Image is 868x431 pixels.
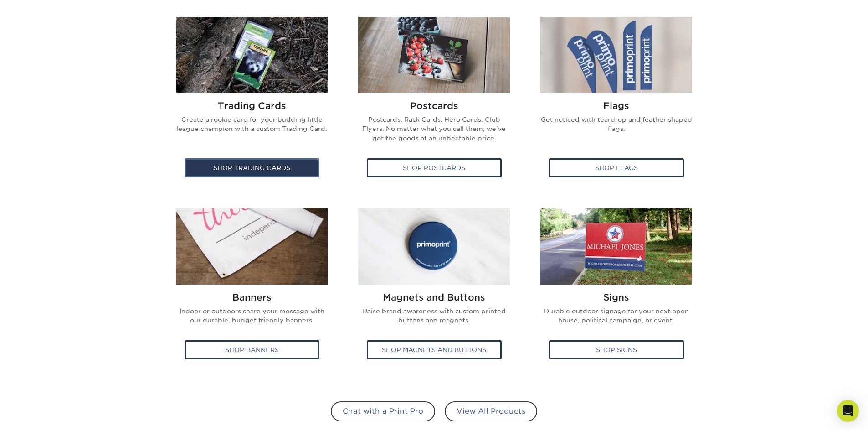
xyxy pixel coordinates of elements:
[357,292,511,303] h2: Magnets and Buttons
[358,208,510,285] img: Magnets and Buttons
[175,306,329,332] p: Indoor or outdoors share your message with our durable, budget friendly banners.
[539,292,693,303] h2: Signs
[168,208,336,369] a: Banners Banners Indoor or outdoors share your message with our durable, budget friendly banners. ...
[331,401,435,421] a: Chat with a Print Pro
[185,158,319,177] div: Shop Trading Cards
[350,17,519,187] a: Postcards Postcards Postcards. Rack Cards. Hero Cards. Club Flyers. No matter what you call them,...
[532,208,701,369] a: Signs Signs Durable outdoor signage for your next open house, political campaign, or event. Shop ...
[175,115,329,141] p: Create a rookie card for your budding little league champion with a custom Trading Card.
[540,208,692,285] img: Signs
[357,100,511,111] h2: Postcards
[358,17,510,93] img: Postcards
[185,340,319,359] div: Shop Banners
[175,292,329,303] h2: Banners
[367,158,502,177] div: Shop Postcards
[549,340,684,359] div: Shop Signs
[540,17,692,93] img: Flags
[176,208,328,285] img: Banners
[357,306,511,332] p: Raise brand awareness with custom printed buttons and magnets.
[445,401,537,421] a: View All Products
[532,17,701,187] a: Flags Flags Get noticed with teardrop and feather shaped flags. Shop Flags
[168,17,336,187] a: Trading Cards Trading Cards Create a rookie card for your budding little league champion with a c...
[367,340,502,359] div: Shop Magnets and Buttons
[350,208,519,369] a: Magnets and Buttons Magnets and Buttons Raise brand awareness with custom printed buttons and mag...
[539,115,693,141] p: Get noticed with teardrop and feather shaped flags.
[2,403,77,428] iframe: Google Customer Reviews
[549,158,684,177] div: Shop Flags
[176,17,328,93] img: Trading Cards
[539,100,693,111] h2: Flags
[357,115,511,150] p: Postcards. Rack Cards. Hero Cards. Club Flyers. No matter what you call them, we've got the goods...
[837,400,859,422] div: Open Intercom Messenger
[175,100,329,111] h2: Trading Cards
[539,306,693,332] p: Durable outdoor signage for your next open house, political campaign, or event.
